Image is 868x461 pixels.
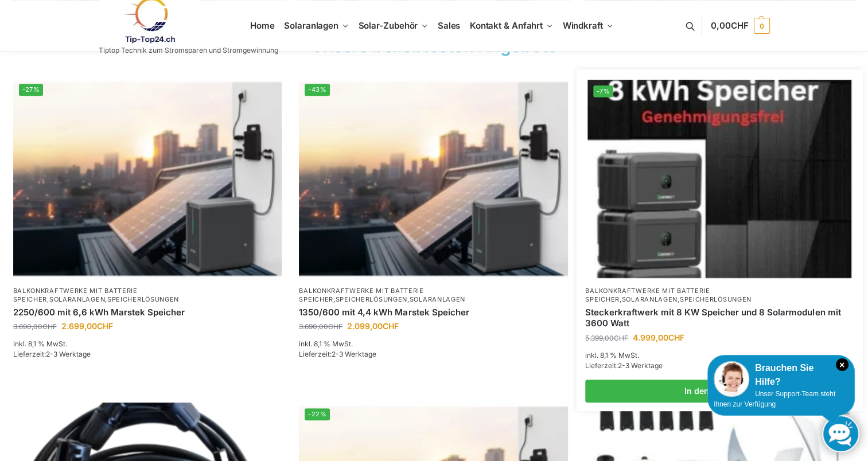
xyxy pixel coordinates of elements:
[299,287,423,303] a: Balkonkraftwerke mit Batterie Speicher
[347,321,399,331] bdi: 2.099,00
[585,361,663,370] span: Lieferzeit:
[299,78,568,280] img: Home 5
[99,47,278,54] p: Tiptop Technik zum Stromsparen und Stromgewinnung
[585,287,710,303] a: Balkonkraftwerke mit Batterie Speicher
[10,37,859,54] h2: Unsere beliebtesten Angebote
[13,307,282,318] a: 2250/600 mit 6,6 kWh Marstek Speicher
[585,334,628,342] bdi: 5.399,00
[61,321,113,331] bdi: 2.699,00
[359,20,418,31] span: Solar-Zubehör
[299,339,568,349] p: inkl. 8,1 % MwSt.
[470,20,543,31] span: Kontakt & Anfahrt
[13,339,282,349] p: inkl. 8,1 % MwSt.
[714,361,848,389] div: Brauchen Sie Hilfe?
[13,287,282,304] p: , ,
[618,361,663,370] span: 2-3 Werktage
[622,295,678,303] a: Solaranlagen
[731,20,749,31] span: CHF
[13,78,282,280] img: Home 5
[585,380,854,403] a: In den Warenkorb legen: „Steckerkraftwerk mit 8 KW Speicher und 8 Solarmodulen mit 3600 Watt“
[13,350,91,358] span: Lieferzeit:
[299,307,568,318] a: 1350/600 mit 4,4 kWh Marstek Speicher
[585,307,854,329] a: Steckerkraftwerk mit 8 KW Speicher und 8 Solarmodulen mit 3600 Watt
[299,350,376,358] span: Lieferzeit:
[588,80,852,278] img: Home 7
[332,350,376,358] span: 2-3 Werktage
[107,295,179,303] a: Speicherlösungen
[714,390,835,408] span: Unser Support-Team steht Ihnen zur Verfügung
[284,20,338,31] span: Solaranlagen
[668,333,684,342] span: CHF
[614,334,628,342] span: CHF
[49,295,105,303] a: Solaranlagen
[754,18,770,34] span: 0
[299,287,568,304] p: , ,
[438,20,461,31] span: Sales
[711,20,748,31] span: 0,00
[680,295,752,303] a: Speicherlösungen
[328,322,342,331] span: CHF
[336,295,407,303] a: Speicherlösungen
[563,20,603,31] span: Windkraft
[410,295,465,303] a: Solaranlagen
[714,361,749,397] img: Customer service
[13,287,138,303] a: Balkonkraftwerke mit Batterie Speicher
[299,322,342,331] bdi: 3.690,00
[836,358,848,371] i: Schließen
[46,350,91,358] span: 2-3 Werktage
[97,321,113,331] span: CHF
[13,78,282,280] a: -27%Balkonkraftwerk mit Marstek Speicher
[42,322,57,331] span: CHF
[13,322,57,331] bdi: 3.690,00
[299,78,568,280] a: -43%Balkonkraftwerk mit Marstek Speicher
[585,287,854,304] p: , ,
[585,350,854,361] p: inkl. 8,1 % MwSt.
[588,80,852,278] a: -7%Steckerkraftwerk mit 8 KW Speicher und 8 Solarmodulen mit 3600 Watt
[711,9,769,43] a: 0,00CHF 0
[633,333,684,342] bdi: 4.999,00
[383,321,399,331] span: CHF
